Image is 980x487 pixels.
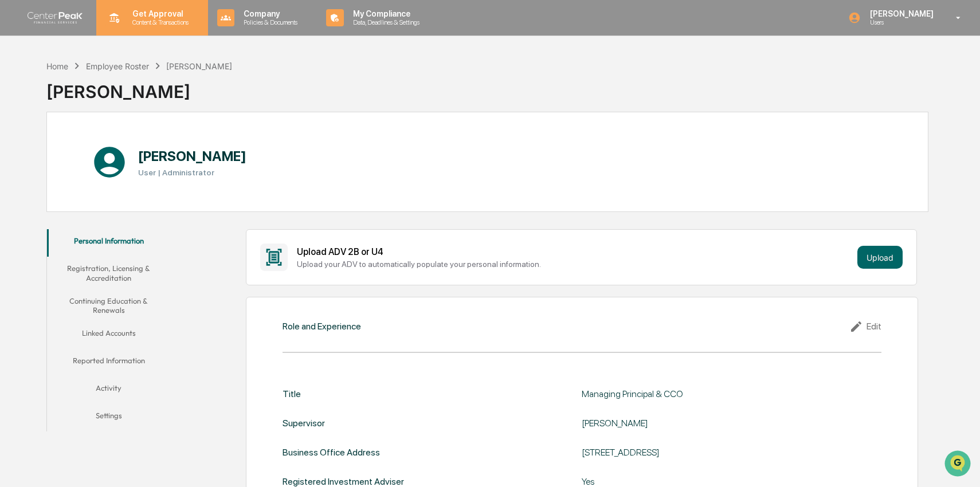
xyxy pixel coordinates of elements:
h1: [PERSON_NAME] [138,148,246,164]
div: We're available if you need us! [39,99,145,108]
button: Linked Accounts [47,321,170,349]
div: 🔎 [11,167,21,176]
button: Start new chat [195,91,209,105]
div: Yes [582,476,868,487]
div: 🗄️ [83,146,92,155]
p: Content & Transactions [123,18,194,26]
p: Get Approval [123,9,194,18]
p: Data, Deadlines & Settings [344,18,425,26]
div: [STREET_ADDRESS] [582,447,868,458]
a: 🖐️Preclearance [7,140,79,160]
div: [PERSON_NAME] [582,418,868,429]
button: Registration, Licensing & Accreditation [47,257,170,289]
div: Role and Experience [283,321,361,332]
p: Company [234,9,303,18]
div: secondary tabs example [47,229,170,431]
div: Employee Roster [86,61,149,71]
button: Reported Information [47,349,170,376]
h3: User | Administrator [138,168,246,177]
div: Registered Investment Adviser [283,476,404,487]
div: Start new chat [39,88,188,99]
p: My Compliance [344,9,425,18]
iframe: Open customer support [943,449,974,480]
div: Supervisor [283,418,325,429]
div: Edit [849,320,881,333]
div: Business Office Address [283,447,380,458]
span: Data Lookup [23,166,72,178]
div: Upload ADV 2B or U4 [297,246,853,257]
span: Attestations [95,144,142,156]
p: Users [861,18,939,26]
img: logo [28,12,83,24]
p: Policies & Documents [234,18,303,26]
a: 🗄️Attestations [79,140,147,160]
a: 🔎Data Lookup [7,162,77,182]
div: Upload your ADV to automatically populate your personal information. [297,260,853,269]
div: Title [283,388,301,399]
span: Preclearance [23,144,74,156]
img: 1746055101610-c473b297-6a78-478c-a979-82029cc54cd1 [11,88,32,108]
p: How can we help? [11,24,209,42]
p: [PERSON_NAME] [861,9,939,18]
span: Pylon [114,194,139,203]
a: Powered byPylon [81,194,139,203]
button: Upload [857,246,903,269]
div: Home [46,61,68,71]
div: 🖐️ [11,146,21,155]
div: [PERSON_NAME] [46,72,232,102]
button: Settings [47,404,170,431]
div: Managing Principal & CCO [582,388,868,399]
button: Personal Information [47,229,170,257]
div: [PERSON_NAME] [166,61,232,71]
button: Continuing Education & Renewals [47,289,170,322]
button: Activity [47,376,170,404]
